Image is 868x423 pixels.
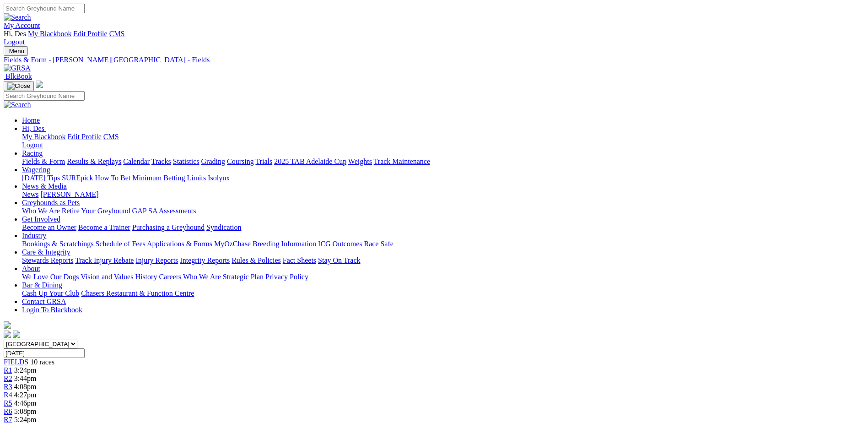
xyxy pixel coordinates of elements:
a: Retire Your Greyhound [62,207,130,215]
a: Logout [22,141,43,149]
a: Bookings & Scratchings [22,240,93,248]
a: Care & Integrity [22,248,70,256]
a: BlkBook [4,72,32,80]
a: How To Bet [95,174,131,182]
a: Grading [201,157,225,165]
a: Who We Are [183,273,221,281]
img: logo-grsa-white.png [4,321,11,329]
input: Search [4,91,85,101]
a: Become an Owner [22,223,76,231]
a: Chasers Restaurant & Function Centre [81,289,194,297]
a: Stay On Track [318,256,360,264]
div: Wagering [22,174,864,182]
a: Cash Up Your Club [22,289,79,297]
div: About [22,273,864,281]
a: History [135,273,157,281]
a: Fact Sheets [283,256,316,264]
a: R2 [4,374,12,382]
a: R3 [4,383,12,390]
a: R5 [4,399,12,407]
a: Wagering [22,166,50,174]
a: News & Media [22,182,67,190]
a: CMS [103,133,119,141]
a: SUREpick [62,174,93,182]
img: twitter.svg [13,331,20,338]
a: Coursing [227,157,254,165]
img: Close [7,82,30,90]
a: Injury Reports [135,256,178,264]
div: My Account [4,30,864,46]
input: Search [4,4,85,13]
div: Fields & Form - [PERSON_NAME][GEOGRAPHIC_DATA] - Fields [4,56,864,64]
a: My Account [4,22,40,29]
span: 5:08pm [14,407,37,415]
a: Hi, Des [22,125,46,132]
img: GRSA [4,64,31,72]
span: 4:46pm [14,399,37,407]
span: 4:27pm [14,391,37,399]
a: Home [22,116,40,124]
a: Stewards Reports [22,256,73,264]
a: Schedule of Fees [95,240,145,248]
a: Contact GRSA [22,298,66,305]
a: CMS [109,30,125,38]
a: Race Safe [364,240,393,248]
span: FIELDS [4,358,28,366]
span: BlkBook [5,72,32,80]
a: Breeding Information [253,240,316,248]
a: Edit Profile [68,133,102,141]
a: Greyhounds as Pets [22,199,80,206]
div: Racing [22,157,864,166]
a: [DATE] Tips [22,174,60,182]
span: 3:24pm [14,366,37,374]
a: Careers [159,273,181,281]
div: Hi, Des [22,133,864,149]
button: Toggle navigation [4,81,34,91]
a: Applications & Forms [147,240,212,248]
div: Greyhounds as Pets [22,207,864,215]
a: Who We Are [22,207,60,215]
a: Tracks [151,157,171,165]
div: Get Involved [22,223,864,232]
a: Track Injury Rebate [75,256,134,264]
a: R6 [4,407,12,415]
a: About [22,265,40,272]
span: Menu [9,48,24,54]
a: [PERSON_NAME] [40,190,98,198]
a: Vision and Values [81,273,133,281]
a: Login To Blackbook [22,306,82,314]
a: Become a Trainer [78,223,130,231]
a: Rules & Policies [232,256,281,264]
span: Hi, Des [22,125,44,132]
a: Industry [22,232,46,239]
img: Search [4,13,31,22]
a: Privacy Policy [265,273,308,281]
a: Isolynx [208,174,230,182]
a: Results & Replays [67,157,121,165]
img: Search [4,101,31,109]
a: Minimum Betting Limits [132,174,206,182]
a: Racing [22,149,43,157]
a: Get Involved [22,215,60,223]
a: Trials [255,157,272,165]
img: facebook.svg [4,331,11,338]
a: Purchasing a Greyhound [132,223,205,231]
a: Edit Profile [73,30,107,38]
a: 2025 TAB Adelaide Cup [274,157,346,165]
img: logo-grsa-white.png [36,81,43,88]
a: MyOzChase [214,240,251,248]
a: R1 [4,366,12,374]
a: Logout [4,38,25,46]
a: Calendar [123,157,150,165]
a: Syndication [206,223,241,231]
span: Hi, Des [4,30,26,38]
input: Select date [4,348,85,358]
a: R4 [4,391,12,399]
a: Weights [348,157,372,165]
div: Bar & Dining [22,289,864,298]
a: Integrity Reports [180,256,230,264]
